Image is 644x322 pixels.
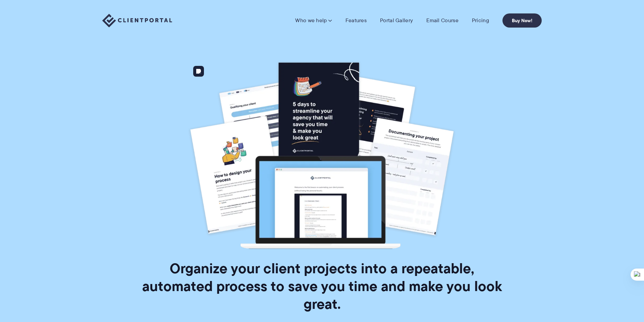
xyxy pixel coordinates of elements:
a: Portal Gallery [380,17,413,24]
a: Features [345,17,367,24]
a: Email Course [426,17,459,24]
a: Who we help [295,17,332,24]
a: Buy Now! [502,13,542,28]
a: Pricing [472,17,489,24]
h1: Organize your client projects into a repeatable, automated process to save you time and make you ... [134,259,511,313]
